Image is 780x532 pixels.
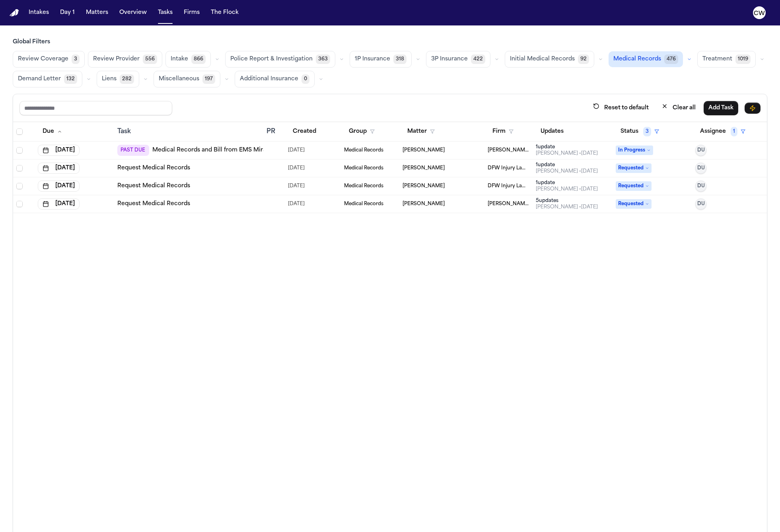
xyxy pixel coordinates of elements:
[616,181,652,191] span: Requested
[403,183,445,189] span: Carlton Riden
[10,9,19,17] a: Home
[143,54,157,64] span: 556
[38,124,67,139] button: Due
[616,146,653,155] span: In Progress
[657,101,700,115] button: Clear all
[403,147,445,153] span: Watson Pierre
[117,164,190,172] a: Request Medical Records
[344,201,383,207] span: Medical Records
[695,181,706,192] button: DU
[488,165,529,171] span: DFW Injury Lawyers
[191,54,206,64] span: 866
[488,124,518,139] button: Firm
[57,6,78,20] button: Day 1
[225,51,335,68] button: Police Report & Investigation363
[38,145,80,156] button: [DATE]
[578,54,589,64] span: 92
[117,127,260,136] div: Task
[117,200,190,208] a: Request Medical Records
[616,199,652,209] span: Requested
[13,38,767,46] h3: Global Filters
[88,51,162,68] button: Review Provider556
[117,182,190,190] a: Request Medical Records
[117,145,149,156] span: PAST DUE
[704,101,738,115] button: Add Task
[488,183,529,189] span: DFW Injury Lawyers
[536,186,598,192] div: Last updated by Daniela Uribe at 8/29/2025, 4:58:10 PM
[97,71,139,87] button: Liens282
[16,201,23,207] span: Select row
[731,127,737,136] span: 1
[344,147,383,153] span: Medical Records
[159,75,199,83] span: Miscellaneous
[38,163,80,174] button: [DATE]
[695,198,706,210] button: DU
[10,9,19,17] img: Finch Logo
[344,124,379,139] button: Group
[536,168,598,175] div: Last updated by Daniela Uribe at 9/2/2025, 12:55:38 PM
[152,146,313,154] a: Medical Records and Bill from EMS Miramar Fire Rescue
[488,147,529,153] span: Morgan Law Group
[288,163,305,174] span: 8/10/2025, 5:30:46 PM
[240,75,298,83] span: Additional Insurance
[488,201,529,207] span: Morgan Law Group
[536,150,598,157] div: Last updated by Daniela Uribe at 8/28/2025, 10:55:37 AM
[120,74,134,84] span: 282
[235,71,315,87] button: Additional Insurance0
[697,201,705,207] span: DU
[72,54,80,64] span: 3
[13,71,82,87] button: Demand Letter132
[18,75,61,83] span: Demand Letter
[344,165,383,171] span: Medical Records
[393,54,407,64] span: 318
[536,198,598,204] div: 5 update s
[38,198,80,210] button: [DATE]
[609,51,683,67] button: Medical Records476
[301,74,309,84] span: 0
[155,6,176,20] a: Tasks
[745,103,761,114] button: Immediate Task
[202,74,215,84] span: 197
[38,181,80,192] button: [DATE]
[288,124,321,139] button: Created
[702,55,732,63] span: Treatment
[316,54,330,64] span: 363
[344,183,383,189] span: Medical Records
[536,162,598,168] div: 1 update
[471,54,485,64] span: 422
[735,54,751,64] span: 1019
[171,55,188,63] span: Intake
[18,55,68,63] span: Review Coverage
[697,51,756,68] button: Treatment1019
[697,147,705,153] span: DU
[116,6,150,20] button: Overview
[697,183,705,189] span: DU
[16,128,23,135] span: Select all
[403,201,445,207] span: Maegan Elizabeth Sofo
[25,6,52,20] a: Intakes
[695,145,706,156] button: DU
[165,51,211,68] button: Intake866
[510,55,575,63] span: Initial Medical Records
[102,75,117,83] span: Liens
[93,55,140,63] span: Review Provider
[266,127,282,136] div: PR
[208,6,242,20] a: The Flock
[230,55,313,63] span: Police Report & Investigation
[403,124,440,139] button: Matter
[288,181,305,192] span: 8/10/2025, 5:28:02 PM
[643,127,651,136] span: 3
[355,55,390,63] span: 1P Insurance
[426,51,490,68] button: 3P Insurance422
[616,124,664,139] button: Status3
[16,183,23,189] span: Select row
[154,71,220,87] button: Miscellaneous197
[181,6,203,20] button: Firms
[536,180,598,186] div: 1 update
[695,163,706,174] button: DU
